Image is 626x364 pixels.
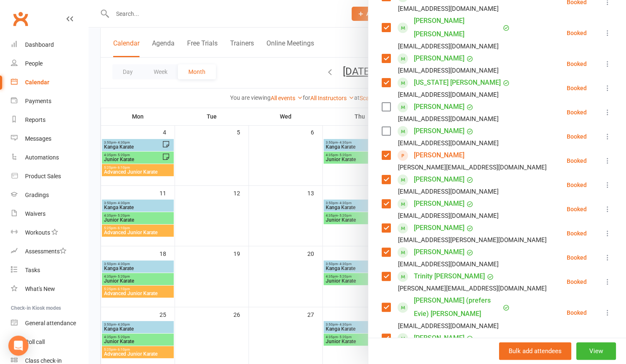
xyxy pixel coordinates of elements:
[25,210,46,217] div: Waivers
[11,129,88,148] a: Messages
[398,283,547,294] div: [PERSON_NAME][EMAIL_ADDRESS][DOMAIN_NAME]
[567,109,587,115] div: Booked
[8,336,28,356] div: Open Intercom Messenger
[10,8,31,29] a: Clubworx
[398,89,499,100] div: [EMAIL_ADDRESS][DOMAIN_NAME]
[576,342,616,360] button: View
[11,186,88,205] a: Gradings
[567,182,587,188] div: Booked
[398,41,499,52] div: [EMAIL_ADDRESS][DOMAIN_NAME]
[567,85,587,91] div: Booked
[398,162,547,173] div: [PERSON_NAME][EMAIL_ADDRESS][DOMAIN_NAME]
[25,60,43,67] div: People
[414,197,464,210] a: [PERSON_NAME]
[414,124,464,138] a: [PERSON_NAME]
[25,248,66,255] div: Assessments
[25,229,50,236] div: Workouts
[25,339,45,345] div: Roll call
[398,138,499,149] div: [EMAIL_ADDRESS][DOMAIN_NAME]
[398,235,547,245] div: [EMAIL_ADDRESS][PERSON_NAME][DOMAIN_NAME]
[414,14,501,41] a: [PERSON_NAME] [PERSON_NAME]
[414,270,485,283] a: Trinity [PERSON_NAME]
[25,79,49,86] div: Calendar
[11,167,88,186] a: Product Sales
[414,221,464,235] a: [PERSON_NAME]
[398,259,499,270] div: [EMAIL_ADDRESS][DOMAIN_NAME]
[11,280,88,298] a: What's New
[11,111,88,129] a: Reports
[414,294,501,321] a: [PERSON_NAME] (prefers Evie) [PERSON_NAME]
[11,242,88,261] a: Assessments
[25,267,40,273] div: Tasks
[11,333,88,351] a: Roll call
[567,158,587,164] div: Booked
[25,286,55,292] div: What's New
[11,223,88,242] a: Workouts
[25,357,62,364] div: Class check-in
[567,61,587,67] div: Booked
[11,205,88,223] a: Waivers
[567,30,587,36] div: Booked
[25,41,54,48] div: Dashboard
[11,73,88,92] a: Calendar
[567,255,587,260] div: Booked
[25,116,46,123] div: Reports
[11,148,88,167] a: Automations
[11,314,88,333] a: General attendance kiosk mode
[414,100,464,114] a: [PERSON_NAME]
[414,331,464,345] a: [PERSON_NAME]
[398,3,499,14] div: [EMAIL_ADDRESS][DOMAIN_NAME]
[11,54,88,73] a: People
[414,173,464,186] a: [PERSON_NAME]
[398,210,499,221] div: [EMAIL_ADDRESS][DOMAIN_NAME]
[414,245,464,259] a: [PERSON_NAME]
[11,261,88,280] a: Tasks
[414,149,464,162] a: [PERSON_NAME]
[11,35,88,54] a: Dashboard
[414,52,464,65] a: [PERSON_NAME]
[25,98,51,104] div: Payments
[567,134,587,139] div: Booked
[499,342,571,360] button: Bulk add attendees
[567,310,587,316] div: Booked
[25,173,61,179] div: Product Sales
[398,186,499,197] div: [EMAIL_ADDRESS][DOMAIN_NAME]
[567,279,587,285] div: Booked
[567,230,587,236] div: Booked
[25,320,76,326] div: General attendance
[25,192,49,198] div: Gradings
[25,154,59,161] div: Automations
[25,135,51,142] div: Messages
[567,206,587,212] div: Booked
[398,114,499,124] div: [EMAIL_ADDRESS][DOMAIN_NAME]
[414,76,501,89] a: [US_STATE] [PERSON_NAME]
[398,65,499,76] div: [EMAIL_ADDRESS][DOMAIN_NAME]
[11,92,88,111] a: Payments
[398,321,499,331] div: [EMAIL_ADDRESS][DOMAIN_NAME]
